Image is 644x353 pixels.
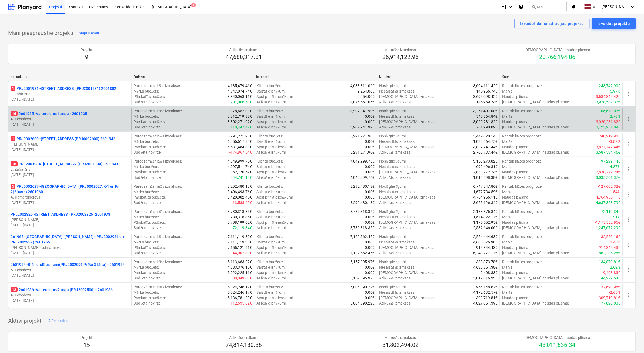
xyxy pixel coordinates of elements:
p: Naudas plūsma : [502,169,529,175]
div: Budžets [133,75,252,79]
p: Mērķa budžets : [134,88,159,94]
p: Mērķa budžets : [134,164,159,169]
p: [DEMOGRAPHIC_DATA] naudas plūsma : [502,150,569,155]
p: Paredzamās tiešās izmaksas : [134,133,182,139]
p: 6,291,271.90€ [351,150,375,155]
p: 6,291,271.90€ [351,133,375,139]
p: Nesaistītās izmaksas : [379,164,416,169]
p: 699,496.81€ [476,164,498,169]
p: 3,907,941.99€ [351,124,375,130]
p: -240,212.98€ [598,133,620,139]
p: Apstiprinātie ienākumi : [256,194,293,200]
p: 3,153,273.82€ [473,159,498,164]
p: Rentabilitātes prognoze : [502,159,542,164]
div: Kopā [502,75,621,79]
p: 8,406,493.76€ [228,189,252,194]
p: Nesaistītās izmaksas : [379,189,416,194]
span: 16 [11,161,18,166]
p: 1,175,552.95€ [473,220,498,225]
p: Pārskatīts budžets : [134,169,166,175]
div: 2601984 -Blūmendāles nami(PRJ2002096 Prūšu 3 kārta) - 2601984A. Lebedevs[DATE]-[DATE] [11,262,129,278]
span: more_vert [625,191,632,198]
p: [DEMOGRAPHIC_DATA] izmaksas : [379,220,436,225]
p: 7,111,119.30€ [228,234,252,239]
p: Pārskatīts budžets : [134,245,166,250]
p: Apstiprinātie ienākumi : [256,144,293,150]
p: Mērķa budžets : [134,189,159,194]
p: Atlikušie ienākumi : [256,200,286,205]
button: Izveidot projektu [592,18,636,29]
p: 0.00€ [365,144,375,150]
p: 3,655,126.34€ [473,200,498,205]
p: 3,780,318.35€ [351,209,375,214]
p: [DEMOGRAPHIC_DATA] izmaksas : [379,144,436,150]
p: 3,907,941.99€ [351,108,375,114]
i: keyboard_arrow_down [629,4,636,10]
p: Saistītie ienākumi : [256,239,286,245]
p: 26,914,122.95 [382,54,419,61]
p: -2,838,272.24€ [595,169,620,175]
p: Noslēgtie līgumi : [379,83,407,88]
p: Paredzamās tiešās izmaksas : [134,159,182,164]
p: Nesaistītās izmaksas : [379,114,416,119]
p: A. Lebedevs [11,267,129,273]
p: Noslēgtie līgumi : [379,234,407,239]
p: -3.82% [609,139,620,144]
p: 6,531,484.88€ [228,144,252,150]
p: Apstiprinātie ienākumi : [256,119,293,124]
p: 6,291,271.90€ [228,133,252,139]
div: Izmaksas [379,75,498,79]
p: Mani piespraustie projekti [8,29,73,37]
p: Mērķa budžets : [134,114,159,119]
p: [DATE] - [DATE] [11,97,129,102]
p: 1,089,464.75€ [473,139,498,144]
p: 6,356,617.34€ [228,139,252,144]
p: [DEMOGRAPHIC_DATA] naudas plūsma : [502,175,569,180]
p: 3,840,068.16€ [228,94,252,99]
p: Klienta budžets : [256,184,283,189]
p: 1,014,498.38€ [473,175,498,180]
p: Apstiprinātie ienākumi : [256,220,293,225]
p: Rentabilitātes prognoze : [502,234,542,239]
p: [DATE] - [DATE] [11,122,129,127]
p: 0.00€ [365,189,375,194]
p: PRJ0002627 - [GEOGRAPHIC_DATA] (PRJ0002627, K-1 un K-2(2.kārta) 2601960 [11,184,129,194]
p: Rentabilitātes prognoze : [502,184,542,189]
p: 3,125,951.89€ [596,124,620,130]
p: Apstiprinātie ienākumi : [256,245,293,250]
p: 5,442,020.14€ [473,133,498,139]
p: Naudas plūsma : [502,194,529,200]
span: search [532,5,536,9]
p: Saistītie ienākumi : [256,164,286,169]
p: 3,912,719.38€ [228,114,252,119]
p: Marža : [502,189,513,194]
div: Izveidot demonstrācijas projektu [520,20,584,27]
p: Paredzamās tiešās izmaksas : [134,209,182,214]
div: 162601935 -Valterciems 1.māja - 2601935A. Lebedevs[DATE]-[DATE] [11,111,129,127]
p: Atlikušās izmaksas : [379,99,412,105]
span: more_vert [625,216,632,223]
p: 2601984 - Blūmendāles nami(PRJ2002096 Prūšu 3 kārta) - 2601984 [11,262,125,267]
span: 13 [11,287,18,292]
p: Atlikušie ienākumi : [256,99,286,105]
p: -174,867.54€ [229,150,252,155]
p: 0.00€ [365,194,375,200]
p: [DEMOGRAPHIC_DATA] naudas plūsma : [502,124,569,130]
p: A. Lebedevs [11,292,129,298]
p: Noslēgtie līgumi : [379,159,407,164]
span: more_vert [625,242,632,248]
p: Atlikušās izmaksas : [379,124,412,130]
p: 2,838,272.24€ [473,169,498,175]
p: 4,074,557.06€ [351,99,375,105]
p: [DATE] - [DATE] [11,298,129,303]
span: more_vert [625,292,632,298]
div: 5PRJ0002627 -[GEOGRAPHIC_DATA] (PRJ0002627, K-1 un K-2(2.kārta) 2601960A. Kamerdinerovs[DATE]-[DATE] [11,184,129,205]
p: Klienta budžets : [256,234,283,239]
span: 1 [11,86,15,91]
p: Atlikušās izmaksas : [379,200,412,205]
p: [PERSON_NAME] Grāmatnieks [11,245,129,250]
p: -0.46% [609,239,620,245]
button: Slēpt sadaļu [78,29,101,38]
p: 105,670.07€ [599,108,620,114]
p: Noslēgtie līgumi : [379,209,407,214]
